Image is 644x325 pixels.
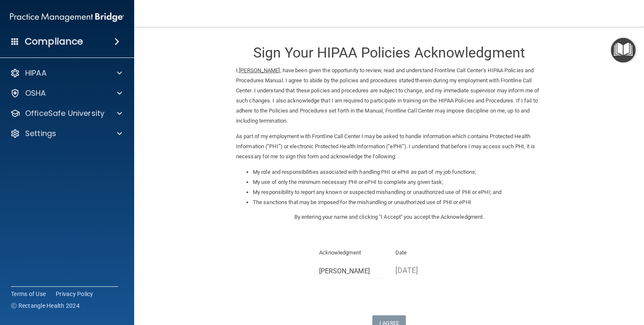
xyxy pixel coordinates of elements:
[56,290,93,298] a: Privacy Policy
[25,108,104,118] p: OfficeSafe University
[10,68,122,78] a: HIPAA
[236,66,542,126] p: I, , have been given the opportunity to review, read and understand Frontline Call Center’s HIPAA...
[25,88,46,98] p: OSHA
[395,248,460,258] p: Date
[10,108,122,118] a: OfficeSafe University
[236,212,542,222] p: By entering your name and clicking "I Accept" you accept the Acknowledgment.
[319,263,383,279] input: Full Name
[253,167,542,177] li: My role and responsibilities associated with handling PHI or ePHI as part of my job functions;
[253,187,542,197] li: My responsibility to report any known or suspected mishandling or unauthorized use of PHI or ePHI...
[236,131,542,162] p: As part of my employment with Frontline Call Center I may be asked to handle information which co...
[611,38,636,63] button: Open Resource Center
[253,177,542,187] li: My use of only the minimum necessary PHI or ePHI to complete any given task;
[319,248,383,258] p: Acknowledgment
[395,263,460,277] p: [DATE]
[25,68,47,78] p: HIPAA
[25,128,56,139] p: Settings
[11,301,80,310] span: Ⓒ Rectangle Health 2024
[499,266,634,299] iframe: Drift Widget Chat Controller
[10,88,122,98] a: OSHA
[239,67,280,73] ins: [PERSON_NAME]
[236,45,542,60] h3: Sign Your HIPAA Policies Acknowledgment
[10,128,122,139] a: Settings
[10,9,124,26] img: PMB logo
[25,36,83,47] h4: Compliance
[253,197,542,207] li: The sanctions that may be imposed for the mishandling or unauthorized use of PHI or ePHI
[11,290,46,298] a: Terms of Use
